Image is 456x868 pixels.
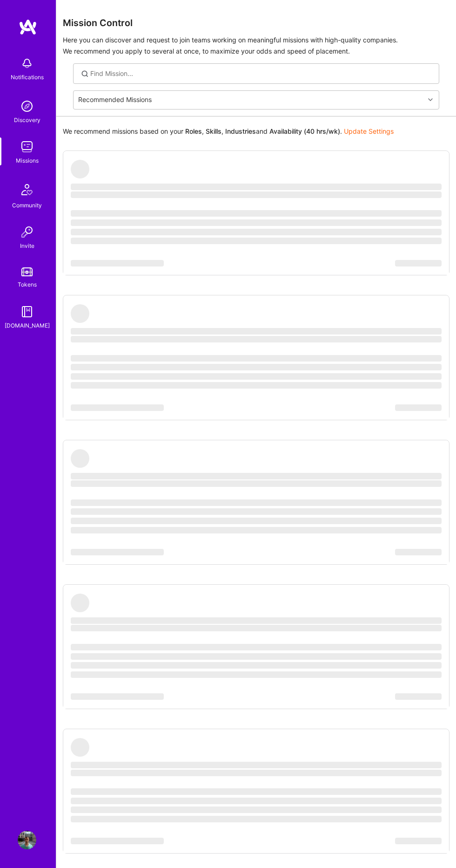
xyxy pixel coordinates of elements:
a: Update Settings [344,127,394,135]
div: Recommended Missions [78,96,152,105]
div: Notifications [11,73,44,82]
img: teamwork [18,137,36,156]
h3: Mission Control [63,18,449,29]
div: Missions [16,156,39,165]
img: logo [19,19,37,35]
div: Invite [20,241,34,251]
i: icon Chevron [428,97,433,102]
p: Here you can discover and request to join teams working on meaningful missions with high-quality ... [63,34,449,57]
div: Discovery [14,116,40,125]
a: User Avatar [15,831,39,849]
img: bell [18,54,36,73]
img: discovery [18,97,36,116]
img: User Avatar [18,831,36,849]
img: tokens [21,267,33,276]
img: guide book [18,302,36,321]
p: We recommend missions based on your , , and . [63,127,394,136]
div: Community [12,201,42,210]
b: Skills [206,127,221,135]
div: [DOMAIN_NAME] [5,321,50,330]
input: Find Mission... [90,69,432,78]
i: icon SearchGrey [80,69,90,79]
b: Roles [185,127,202,135]
img: Invite [18,223,36,241]
div: Tokens [18,280,37,289]
img: Community [16,178,38,201]
b: Industries [225,127,256,135]
b: Availability (40 hrs/wk) [269,127,340,135]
